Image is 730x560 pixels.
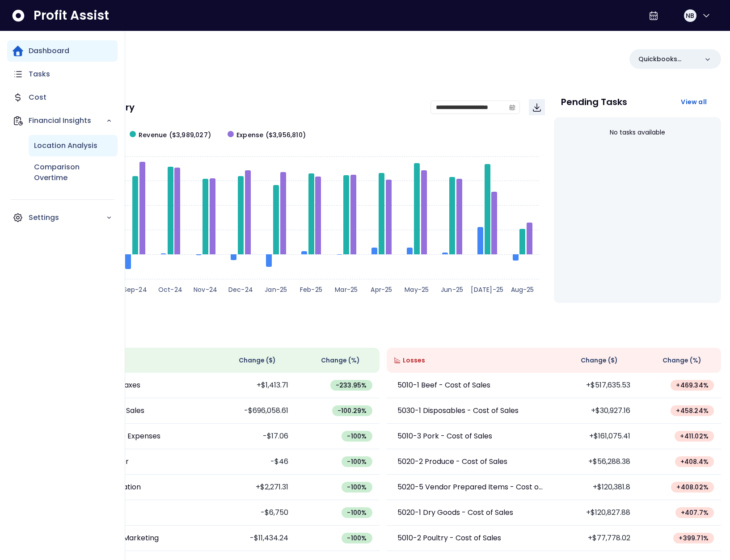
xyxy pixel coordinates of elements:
text: Feb-25 [300,285,322,294]
p: 5010-1 Beef - Cost of Sales [397,380,490,391]
td: +$120,381.8 [554,475,637,500]
span: View all [681,97,707,106]
span: + 458.24 % [676,406,709,415]
div: No tasks available [561,121,714,144]
p: Quickbooks Online [638,55,698,64]
span: -100 % [347,508,367,517]
td: -$17.06 [212,424,295,449]
text: May-25 [405,285,429,294]
p: Pending Tasks [561,97,627,106]
td: -$46 [212,449,295,475]
text: Mar-25 [335,285,358,294]
td: +$30,927.16 [554,398,637,424]
td: +$2,271.31 [212,475,295,500]
span: Revenue ($3,989,027) [139,131,211,140]
span: + 469.34 % [676,381,709,390]
span: -100 % [347,457,367,466]
td: +$1,413.71 [212,373,295,398]
p: Settings [29,212,106,223]
p: Wins & Losses [45,328,721,337]
svg: calendar [509,104,515,110]
td: -$6,750 [212,500,295,526]
td: +$77,778.02 [554,526,637,551]
td: +$56,288.38 [554,449,637,475]
td: +$161,075.41 [554,424,637,449]
span: + 408.4 % [680,457,709,466]
td: -$696,058.61 [212,398,295,424]
span: -100.29 % [338,406,367,415]
text: [DATE]-25 [471,285,503,294]
span: -100 % [347,432,367,441]
p: Location Analysis [34,140,97,151]
button: View all [674,94,714,110]
text: Apr-25 [371,285,392,294]
text: Jun-25 [441,285,463,294]
text: Nov-24 [194,285,217,294]
p: 5020-2 Produce - Cost of Sales [397,456,507,467]
span: Change ( $ ) [581,356,618,365]
text: Dec-24 [228,285,253,294]
span: + 407.7 % [681,508,709,517]
span: -100 % [347,483,367,492]
text: Aug-25 [511,285,534,294]
span: Expense ($3,956,810) [236,131,306,140]
td: +$517,635.53 [554,373,637,398]
p: 5010-3 Pork - Cost of Sales [397,431,492,442]
text: Sep-24 [123,285,147,294]
td: -$11,434.24 [212,526,295,551]
text: Oct-24 [158,285,182,294]
text: Jan-25 [265,285,287,294]
span: -100 % [347,534,367,543]
span: Losses [403,356,425,365]
p: 5020-1 Dry Goods - Cost of Sales [397,507,513,518]
span: + 399.71 % [679,534,709,543]
p: Financial Insights [29,115,106,126]
span: + 408.02 % [676,483,709,492]
span: -233.95 % [336,381,367,390]
span: Change (%) [662,356,701,365]
span: + 411.02 % [680,432,709,441]
p: 5030-1 Disposables - Cost of Sales [397,405,519,416]
span: Change (%) [321,356,360,365]
p: Tasks [29,69,50,80]
span: NB [686,11,694,20]
p: Cost [29,92,46,103]
p: 5020-5 Vendor Prepared Items - Cost of Sales [397,482,543,493]
p: 5010-2 Poultry - Cost of Sales [397,533,501,543]
td: +$120,827.88 [554,500,637,526]
button: Download [529,99,545,115]
p: Dashboard [29,46,69,56]
span: Profit Assist [34,8,109,24]
p: Comparison Overtime [34,162,112,183]
span: Change ( $ ) [239,356,276,365]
